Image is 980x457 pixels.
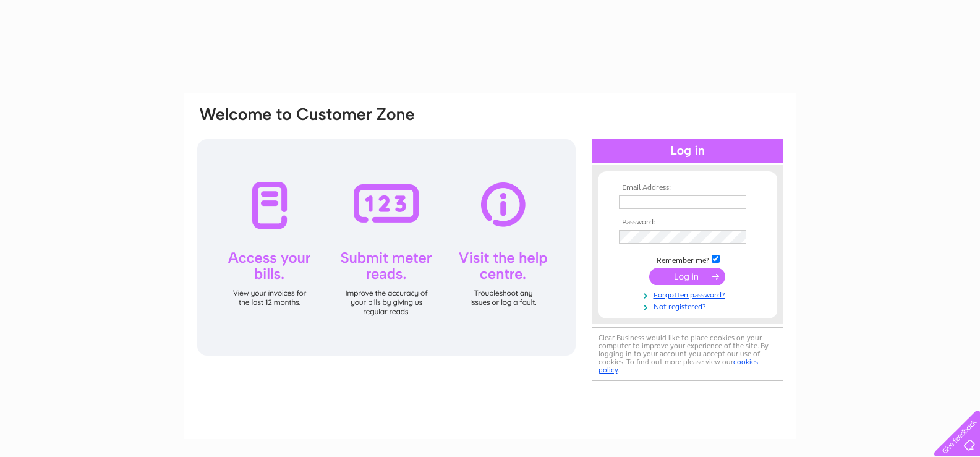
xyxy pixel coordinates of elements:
a: cookies policy [599,357,758,374]
a: Forgotten password? [619,288,759,300]
div: Clear Business would like to place cookies on your computer to improve your experience of the sit... [592,327,783,381]
a: Not registered? [619,300,759,312]
th: Password: [616,218,759,227]
th: Email Address: [616,184,759,192]
input: Submit [649,268,725,285]
td: Remember me? [616,253,759,265]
